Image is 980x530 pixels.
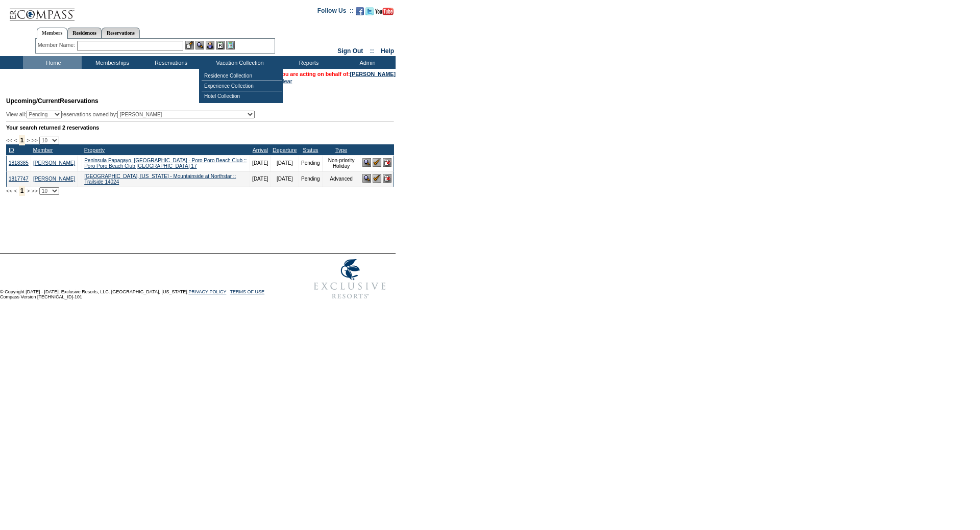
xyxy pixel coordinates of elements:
[226,41,235,49] img: b_calculator.gif
[67,28,102,38] a: Residences
[27,137,30,143] span: >
[250,155,271,171] td: [DATE]
[279,78,292,84] a: Clear
[9,176,29,182] a: 1817747
[14,188,17,194] span: <
[206,41,214,49] img: Impersonate
[230,289,265,294] a: TERMS OF USE
[365,7,374,15] img: Follow us on Twitter
[84,173,236,185] a: [GEOGRAPHIC_DATA], [US_STATE] - Mountainside at Northstar :: Trailside 14024
[27,188,30,194] span: >
[202,71,282,81] td: Residence Collection
[279,71,396,77] span: You are acting on behalf of:
[365,10,374,16] a: Follow us on Twitter
[317,6,354,18] td: Follow Us ::
[250,171,271,187] td: [DATE]
[84,147,105,153] a: Property
[216,41,225,49] img: Reservations
[356,10,364,16] a: Become our fan on Facebook
[37,28,68,39] a: Members
[9,147,14,153] a: ID
[373,174,381,183] img: Confirm Reservation
[335,147,347,153] a: Type
[375,10,394,16] a: Subscribe to our YouTube Channel
[102,28,140,38] a: Reservations
[6,124,394,131] div: Your search returned 2 reservations
[140,56,199,69] td: Reservations
[337,47,363,55] a: Sign Out
[33,160,75,166] a: [PERSON_NAME]
[33,176,75,182] a: [PERSON_NAME]
[383,158,391,167] img: Cancel Reservation
[19,135,26,145] span: 1
[322,171,360,187] td: Advanced
[356,7,364,15] img: Become our fan on Facebook
[304,254,396,305] img: Exclusive Resorts
[33,147,53,153] a: Member
[271,155,299,171] td: [DATE]
[271,171,299,187] td: [DATE]
[337,56,396,69] td: Admin
[38,41,77,49] div: Member Name:
[375,8,394,15] img: Subscribe to our YouTube Channel
[6,97,60,105] span: Upcoming/Current
[362,174,371,183] img: View Reservation
[278,56,337,69] td: Reports
[350,71,396,77] a: [PERSON_NAME]
[185,41,194,49] img: b_edit.gif
[84,158,247,169] a: Peninsula Papagayo, [GEOGRAPHIC_DATA] - Poro Poro Beach Club :: Poro Poro Beach Club [GEOGRAPHIC_...
[303,147,318,153] a: Status
[6,97,99,105] span: Reservations
[322,155,360,171] td: Non-priority Holiday
[82,56,140,69] td: Memberships
[14,137,17,143] span: <
[362,158,371,167] img: View Reservation
[253,147,268,153] a: Arrival
[6,111,259,118] div: View all: reservations owned by:
[299,171,322,187] td: Pending
[373,158,381,167] img: Confirm Reservation
[273,147,297,153] a: Departure
[19,186,26,196] span: 1
[383,174,391,183] img: Cancel Reservation
[370,47,374,55] span: ::
[199,56,278,69] td: Vacation Collection
[6,188,12,194] span: <<
[299,155,322,171] td: Pending
[9,160,29,166] a: 1818385
[31,137,37,143] span: >>
[202,91,282,101] td: Hotel Collection
[202,81,282,91] td: Experience Collection
[6,137,12,143] span: <<
[31,188,37,194] span: >>
[195,41,204,49] img: View
[188,289,226,294] a: PRIVACY POLICY
[381,47,394,55] a: Help
[23,56,82,69] td: Home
